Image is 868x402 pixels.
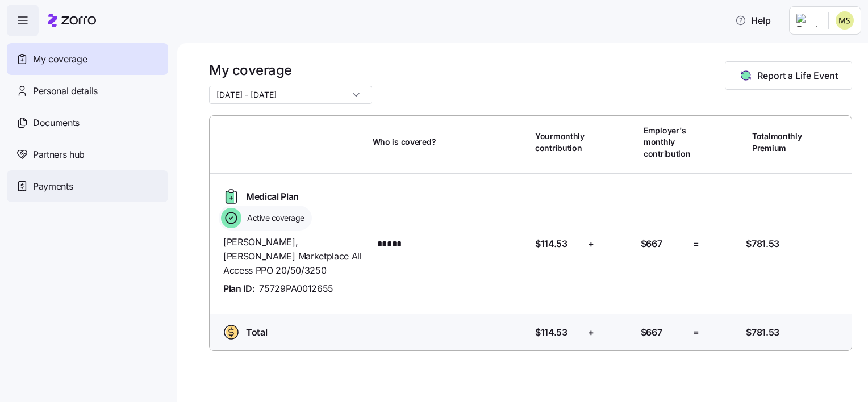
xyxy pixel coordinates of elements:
span: My coverage [33,52,87,66]
span: [PERSON_NAME] , [PERSON_NAME] Marketplace All Access PPO 20/50/3250 [223,235,364,277]
span: Medical Plan [246,190,299,204]
button: Help [726,9,780,32]
span: $667 [641,237,662,251]
a: My coverage [7,43,168,75]
span: Plan ID: [223,282,254,296]
a: Personal details [7,75,168,107]
span: Help [735,14,771,27]
span: Personal details [33,84,98,98]
span: + [588,237,594,251]
span: Payments [33,179,73,194]
a: Partners hub [7,139,168,170]
span: Your monthly contribution [535,131,585,154]
span: $667 [641,325,662,340]
span: $781.53 [746,237,779,251]
span: Total monthly Premium [752,131,802,154]
span: 75729PA0012655 [259,282,333,296]
span: = [693,325,699,340]
span: Documents [33,116,80,130]
span: $781.53 [746,325,779,340]
span: = [693,237,699,251]
span: Active coverage [244,212,304,224]
span: Partners hub [33,148,85,162]
button: Report a Life Event [725,61,852,90]
a: Payments [7,170,168,202]
span: $114.53 [535,325,567,340]
img: Employer logo [796,14,819,27]
span: Report a Life Event [757,69,838,82]
span: Total [246,325,267,340]
span: Who is covered? [373,136,436,148]
img: 06f4d887136eab59ef5e05f4c20e4f53 [836,11,854,30]
span: + [588,325,594,340]
a: Documents [7,107,168,139]
span: Employer's monthly contribution [644,125,691,160]
span: $114.53 [535,237,567,251]
h1: My coverage [209,61,372,79]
